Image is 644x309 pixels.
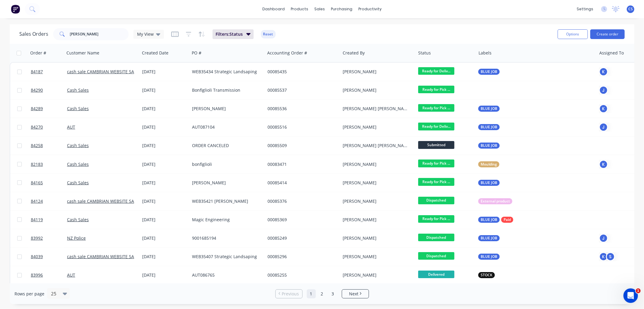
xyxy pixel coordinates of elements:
a: 84290 [31,81,67,99]
span: BLUE JOB [481,69,497,75]
div: purchasing [328,5,355,14]
div: S [606,252,615,261]
a: dashboard [259,5,288,14]
div: Status [418,50,431,56]
div: AUT087104 [192,124,259,130]
div: [DATE] [142,272,187,278]
a: 83996 [31,266,67,284]
div: WEB35421 [PERSON_NAME] [192,198,259,204]
button: Moulding [478,161,499,167]
span: CS [628,6,633,12]
span: Ready for Pick ... [418,159,454,167]
span: BLUE JOB [481,180,497,186]
div: 00085435 [268,69,335,75]
div: [PERSON_NAME] [PERSON_NAME] [343,106,410,112]
div: 00085369 [268,217,335,223]
span: BLUE JOB [481,106,497,112]
button: BLUE JOB [478,69,500,75]
img: Factory [11,5,20,14]
span: Dispatched [418,197,454,204]
span: 84270 [31,124,43,130]
div: Created By [343,50,365,56]
div: 00085537 [268,87,335,93]
div: [PERSON_NAME] [343,217,410,223]
button: J [599,234,608,243]
span: Rows per page [14,291,44,297]
a: 84270 [31,118,67,136]
div: [PERSON_NAME] [343,161,410,167]
button: K [599,67,608,76]
a: cash sale CAMBRIAN WEBSITE SALES [67,254,141,259]
div: [DATE] [142,254,187,260]
h1: Sales Orders [19,31,48,37]
button: External product [478,198,512,204]
div: K [599,252,608,261]
span: 1 [636,288,641,293]
div: 00085536 [268,106,335,112]
a: Cash Sales [67,180,89,186]
span: BLUE JOB [481,124,497,130]
span: Dispatched [418,252,454,260]
button: Reset [261,30,276,38]
div: sales [311,5,328,14]
button: J [599,123,608,132]
a: Cash Sales [67,161,89,167]
div: [PERSON_NAME] [343,254,410,260]
span: 84290 [31,87,43,93]
span: BLUE JOB [481,217,497,223]
span: Moulding [481,161,497,167]
button: J [599,86,608,95]
a: 84124 [31,192,67,210]
div: Customer Name [66,50,99,56]
span: 84119 [31,217,43,223]
div: [PERSON_NAME] [192,180,259,186]
div: 00085414 [268,180,335,186]
div: 00085376 [268,198,335,204]
span: 84258 [31,143,43,149]
div: Bonfiglioli Transmission [192,87,259,93]
span: 84165 [31,180,43,186]
div: 00085296 [268,254,335,260]
a: 84258 [31,136,67,155]
a: 84039 [31,248,67,266]
a: NZ Police [67,235,86,241]
div: ORDER CANCELED [192,143,259,149]
a: Cash Sales [67,143,89,148]
div: [DATE] [142,180,187,186]
span: My View [137,31,154,37]
div: Magic Engineering [192,217,259,223]
span: 84124 [31,198,43,204]
div: WEB35407 Strategic Landsaping [192,254,259,260]
div: Assigned To [599,50,624,56]
div: [DATE] [142,198,187,204]
a: cash sale CAMBRIAN WEBSITE SALES [67,69,141,74]
div: settings [574,5,596,14]
span: Delivered [418,271,454,278]
div: 00085516 [268,124,335,130]
input: Search... [70,28,129,40]
span: Ready for Pick ... [418,215,454,223]
button: Create order [590,29,625,39]
div: [PERSON_NAME] [343,198,410,204]
a: Page 2 [318,289,327,298]
button: BLUE JOB [478,235,500,241]
span: Ready for Pick ... [418,178,454,186]
span: 84289 [31,106,43,112]
div: 00085509 [268,143,335,149]
div: [PERSON_NAME] [343,124,410,130]
a: Next page [342,291,369,297]
span: 83992 [31,235,43,241]
div: 00085255 [268,272,335,278]
div: [DATE] [142,69,187,75]
a: AUT [67,124,75,130]
div: 00083471 [268,161,335,167]
button: K [599,104,608,113]
a: Page 1 is your current page [307,289,316,298]
div: PO # [192,50,201,56]
a: 84165 [31,174,67,192]
div: [PERSON_NAME] [343,272,410,278]
a: Previous page [276,291,302,297]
